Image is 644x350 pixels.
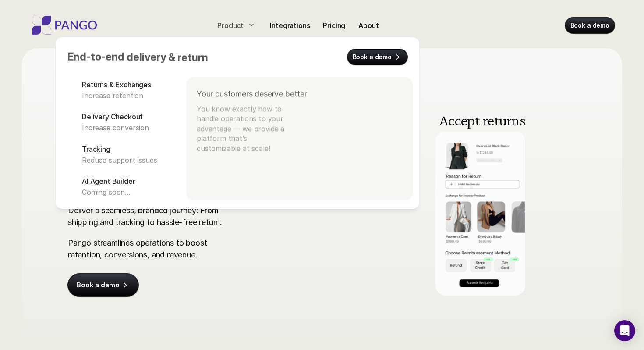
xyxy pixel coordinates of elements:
p: Book a demo [77,281,119,289]
a: Book a demo [565,18,615,33]
p: Integrations [270,20,310,31]
p: Returns & Exchanges [82,79,151,89]
a: Book a demo [347,49,407,65]
p: About [358,20,379,31]
p: Book a demo [353,53,392,61]
p: Product [217,20,244,31]
a: Book a demo [68,274,138,296]
img: Next Arrow [554,188,567,201]
p: Increase conversion [82,123,170,132]
a: TrackingReduce support issues [62,138,176,170]
a: Returns & ExchangesIncrease retention [62,74,176,105]
span: End-to-end [67,50,124,63]
h3: Accept returns [399,112,565,128]
p: Coming soon... [82,187,170,196]
span: return [177,51,208,64]
p: Increase retention [82,90,170,100]
a: Delivery CheckoutIncrease conversion [62,106,176,138]
a: Pricing [319,18,349,32]
span: & [168,51,175,64]
img: Pango return management having Branded return portal embedded in the e-commerce company to handle... [380,93,580,296]
p: Your customers deserve better! [197,88,309,100]
a: Integrations [266,18,313,32]
p: Pango streamlines operations to boost retention, conversions, and revenue. [68,237,230,261]
p: Deliver a seamless, branded journey: From shipping and tracking to hassle-free return. [68,204,230,228]
p: Delivery Checkout [82,111,143,122]
p: Tracking [82,143,110,154]
div: Open Intercom Messenger [614,320,635,341]
p: You know exactly how to handle operations to your advantage — we provide a platform that’s custom... [197,104,291,153]
p: Reduce support issues [82,155,170,164]
p: AI Agent Builder [82,175,135,186]
span: delivery [127,50,166,63]
a: About [355,18,382,32]
p: Pricing [323,20,345,31]
p: Book a demo [570,21,609,30]
button: Next [554,188,567,201]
